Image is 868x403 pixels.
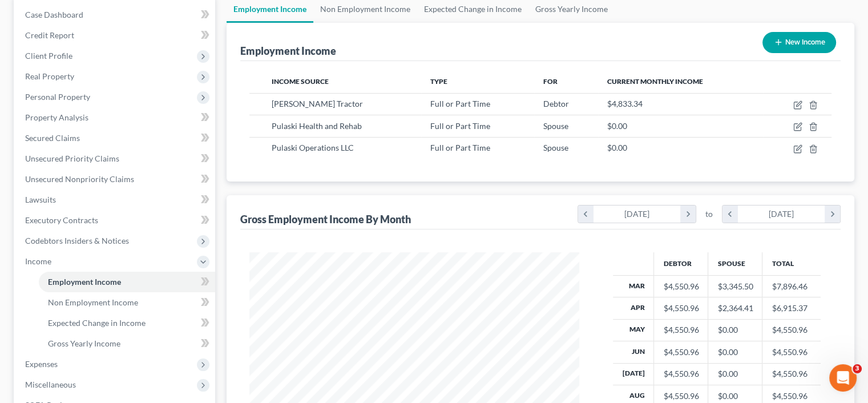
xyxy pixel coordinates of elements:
span: Unsecured Priority Claims [25,154,119,163]
a: Unsecured Nonpriority Claims [16,169,215,190]
td: $6,915.37 [762,297,821,319]
div: [DATE] [594,205,681,223]
a: Credit Report [16,25,215,46]
span: $0.00 [607,121,627,131]
th: Debtor [654,252,708,275]
i: chevron_right [680,205,696,223]
span: Gross Yearly Income [48,338,120,348]
span: Property Analysis [25,112,88,122]
span: Income Source [272,77,329,86]
div: Gross Employment Income By Month [240,212,411,226]
th: Spouse [708,252,762,275]
th: May [613,319,654,341]
span: $4,833.34 [607,99,643,108]
div: $4,550.96 [663,324,699,336]
div: $4,550.96 [663,368,699,380]
button: New Income [762,32,836,53]
th: Apr [613,297,654,319]
a: Employment Income [39,272,215,292]
th: [DATE] [613,363,654,385]
div: $0.00 [717,346,753,358]
span: Miscellaneous [25,380,76,389]
a: Gross Yearly Income [39,333,215,354]
span: For [543,77,558,86]
span: to [705,208,713,220]
span: Debtor [543,99,569,108]
span: Spouse [543,143,568,152]
i: chevron_left [722,205,738,223]
span: Type [430,77,447,86]
div: $0.00 [717,390,753,402]
a: Executory Contracts [16,210,215,231]
i: chevron_right [825,205,840,223]
a: Non Employment Income [39,292,215,313]
span: Lawsuits [25,195,56,204]
span: [PERSON_NAME] Tractor [272,99,363,108]
div: [DATE] [738,205,825,223]
div: $4,550.96 [663,303,699,314]
span: Secured Claims [25,133,80,143]
span: Case Dashboard [25,10,83,19]
span: Client Profile [25,51,72,61]
i: chevron_left [578,205,594,223]
div: $2,364.41 [717,303,753,314]
div: $0.00 [717,324,753,336]
span: Pulaski Operations LLC [272,143,354,152]
div: $0.00 [717,368,753,380]
td: $4,550.96 [762,319,821,341]
a: Secured Claims [16,128,215,148]
div: $3,345.50 [717,281,753,292]
span: Full or Part Time [430,99,490,108]
span: Income [25,256,51,266]
div: $4,550.96 [663,390,699,402]
iframe: Intercom live chat [829,364,857,392]
a: Property Analysis [16,107,215,128]
a: Case Dashboard [16,5,215,25]
td: $4,550.96 [762,341,821,363]
th: Mar [613,275,654,297]
th: Jun [613,341,654,363]
span: Unsecured Nonpriority Claims [25,174,134,184]
span: Employment Income [48,277,121,287]
span: Personal Property [25,92,90,102]
span: Spouse [543,121,568,131]
span: Executory Contracts [25,215,98,225]
span: Pulaski Health and Rehab [272,121,362,131]
span: Non Employment Income [48,297,138,307]
th: Total [762,252,821,275]
span: Credit Report [25,30,74,40]
span: Current Monthly Income [607,77,703,86]
span: 3 [853,364,862,373]
span: Expenses [25,359,58,369]
span: Full or Part Time [430,143,490,152]
span: Full or Part Time [430,121,490,131]
span: Expected Change in Income [48,318,146,328]
a: Expected Change in Income [39,313,215,333]
span: $0.00 [607,143,627,152]
a: Lawsuits [16,190,215,210]
div: $4,550.96 [663,281,699,292]
span: Codebtors Insiders & Notices [25,236,129,245]
td: $7,896.46 [762,275,821,297]
a: Unsecured Priority Claims [16,148,215,169]
div: $4,550.96 [663,346,699,358]
td: $4,550.96 [762,363,821,385]
span: Real Property [25,71,74,81]
div: Employment Income [240,44,336,58]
